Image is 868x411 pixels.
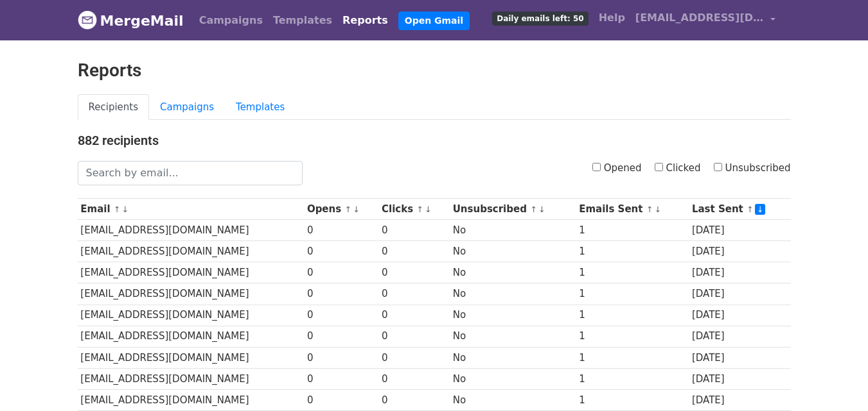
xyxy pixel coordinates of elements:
td: [EMAIL_ADDRESS][DOMAIN_NAME] [78,326,305,347]
td: [DATE] [689,262,790,283]
th: Opens [304,199,378,220]
td: 0 [304,241,378,262]
td: [DATE] [689,326,790,347]
td: [DATE] [689,389,790,410]
label: Clicked [655,161,701,176]
label: Opened [592,161,642,176]
h2: Reports [78,60,791,81]
img: MergeMail logo [78,10,97,29]
a: Templates [225,94,296,121]
td: No [450,262,576,283]
td: [EMAIL_ADDRESS][DOMAIN_NAME] [78,305,305,326]
td: [EMAIL_ADDRESS][DOMAIN_NAME] [78,347,305,368]
td: [DATE] [689,305,790,326]
td: [EMAIL_ADDRESS][DOMAIN_NAME] [78,283,305,305]
th: Last Sent [689,199,790,220]
input: Unsubscribed [714,163,722,171]
td: 1 [576,326,689,347]
td: 0 [378,262,450,283]
a: ↑ [530,205,537,214]
td: 0 [378,241,450,262]
td: 0 [304,283,378,305]
td: 1 [576,241,689,262]
td: 0 [378,347,450,368]
a: ↓ [353,205,360,214]
a: Recipients [78,94,150,121]
a: ↓ [654,205,661,214]
a: ↓ [122,205,129,214]
td: No [450,220,576,241]
a: ↓ [538,205,545,214]
td: 0 [304,368,378,389]
th: Clicks [378,199,450,220]
td: 1 [576,347,689,368]
a: ↓ [425,205,432,214]
a: Campaigns [149,94,225,121]
td: [EMAIL_ADDRESS][DOMAIN_NAME] [78,262,305,283]
td: 0 [378,326,450,347]
td: 0 [378,220,450,241]
td: 1 [576,283,689,305]
td: [EMAIL_ADDRESS][DOMAIN_NAME] [78,389,305,410]
td: 0 [304,220,378,241]
td: 0 [304,262,378,283]
a: ↑ [646,205,653,214]
td: 0 [378,389,450,410]
label: Unsubscribed [714,161,791,176]
td: 0 [378,305,450,326]
a: Open Gmail [398,12,470,30]
input: Search by email... [78,161,303,185]
td: 1 [576,262,689,283]
td: No [450,389,576,410]
td: 1 [576,368,689,389]
td: No [450,347,576,368]
a: Reports [337,8,393,33]
td: 0 [378,368,450,389]
td: [EMAIL_ADDRESS][DOMAIN_NAME] [78,220,305,241]
a: ↑ [114,205,121,214]
td: 0 [304,347,378,368]
td: 1 [576,305,689,326]
td: [DATE] [689,220,790,241]
td: 0 [304,305,378,326]
td: [EMAIL_ADDRESS][DOMAIN_NAME] [78,241,305,262]
th: Unsubscribed [450,199,576,220]
span: Daily emails left: 50 [492,12,588,26]
a: MergeMail [78,7,184,34]
td: [DATE] [689,241,790,262]
td: No [450,241,576,262]
td: [DATE] [689,368,790,389]
span: [EMAIL_ADDRESS][DOMAIN_NAME] [635,10,764,26]
td: No [450,305,576,326]
h4: 882 recipients [78,133,791,148]
a: Daily emails left: 50 [487,5,593,31]
td: No [450,368,576,389]
input: Clicked [655,163,663,171]
td: 0 [378,283,450,305]
th: Emails Sent [576,199,689,220]
a: ↑ [344,205,351,214]
td: 0 [304,389,378,410]
td: [DATE] [689,283,790,305]
td: 1 [576,220,689,241]
a: ↑ [747,205,754,214]
td: No [450,326,576,347]
a: [EMAIL_ADDRESS][DOMAIN_NAME] [630,5,781,35]
a: Templates [268,8,337,33]
td: No [450,283,576,305]
a: Help [594,5,630,31]
a: ↑ [416,205,423,214]
input: Opened [592,163,601,171]
th: Email [78,199,305,220]
a: ↓ [755,204,766,215]
td: 0 [304,326,378,347]
a: Campaigns [194,8,268,33]
td: 1 [576,389,689,410]
td: [EMAIL_ADDRESS][DOMAIN_NAME] [78,368,305,389]
td: [DATE] [689,347,790,368]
